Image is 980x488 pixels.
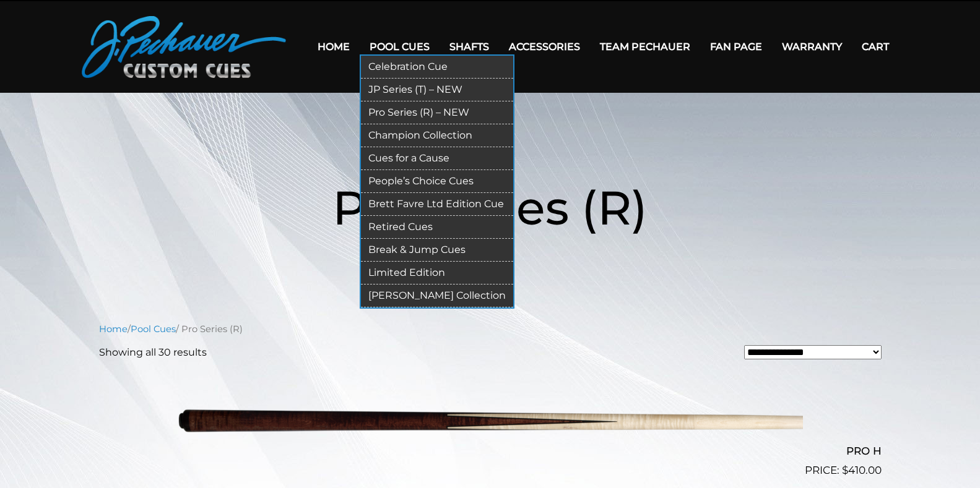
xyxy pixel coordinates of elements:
[700,31,772,62] a: Fan Page
[99,345,207,360] p: Showing all 30 results
[361,193,513,216] a: Brett Favre Ltd Edition Cue
[361,239,513,262] a: Break & Jump Cues
[842,464,882,476] bdi: 410.00
[361,285,513,307] a: [PERSON_NAME] Collection
[852,31,899,62] a: Cart
[332,179,648,236] span: Pro Series (R)
[590,31,700,62] a: Team Pechauer
[361,170,513,193] a: People’s Choice Cues
[361,262,513,285] a: Limited Edition
[99,370,882,479] a: PRO H $410.00
[360,31,440,62] a: Pool Cues
[744,345,882,359] select: Shop order
[361,79,513,101] a: JP Series (T) – NEW
[361,124,513,147] a: Champion Collection
[842,464,848,476] span: $
[178,370,803,474] img: PRO H
[361,216,513,239] a: Retired Cues
[361,56,513,79] a: Celebration Cue
[99,322,882,336] nav: Breadcrumb
[499,31,590,62] a: Accessories
[99,323,128,335] a: Home
[82,16,286,78] img: Pechauer Custom Cues
[99,440,882,463] h2: PRO H
[440,31,499,62] a: Shafts
[361,101,513,124] a: Pro Series (R) – NEW
[772,31,852,62] a: Warranty
[361,147,513,170] a: Cues for a Cause
[131,323,176,335] a: Pool Cues
[308,31,360,62] a: Home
